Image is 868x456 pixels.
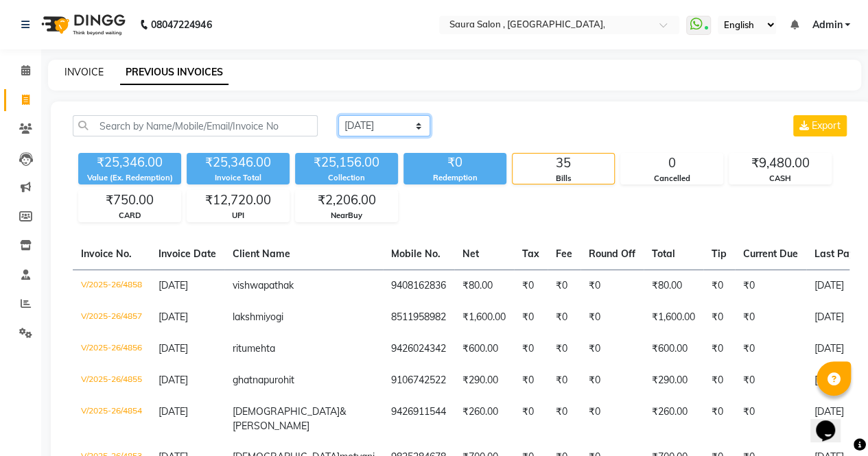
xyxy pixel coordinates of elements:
span: ritu [233,342,247,355]
div: NearBuy [296,210,397,221]
td: ₹600.00 [454,333,514,365]
td: ₹0 [735,269,806,302]
span: [DEMOGRAPHIC_DATA] [233,405,340,418]
span: Client Name [233,248,290,260]
td: ₹0 [514,269,548,302]
td: ₹0 [703,302,735,333]
span: purohit [263,374,294,386]
span: Current Due [743,248,798,260]
span: pathak [263,279,294,291]
td: ₹0 [580,333,644,365]
td: ₹260.00 [644,396,703,442]
td: ₹1,600.00 [644,302,703,333]
span: [DATE] [159,279,188,291]
td: ₹0 [514,333,548,365]
div: Invoice Total [187,172,290,184]
iframe: chat widget [810,401,854,442]
div: 0 [621,154,723,173]
td: ₹0 [703,396,735,442]
input: Search by Name/Mobile/Email/Invoice No [73,115,318,136]
span: mehta [247,342,275,355]
td: ₹0 [580,302,644,333]
span: Invoice Date [159,248,216,260]
span: & [PERSON_NAME] [233,405,346,432]
div: Cancelled [621,173,723,184]
div: CASH [729,173,831,184]
span: Tax [522,248,539,260]
td: 8511958982 [383,302,454,333]
td: ₹0 [703,365,735,396]
img: logo [35,5,129,44]
div: ₹2,206.00 [296,191,397,210]
td: V/2025-26/4858 [73,269,150,302]
td: V/2025-26/4856 [73,333,150,365]
span: ghatna [233,374,263,386]
div: Bills [513,173,614,184]
td: ₹80.00 [644,269,703,302]
td: ₹600.00 [644,333,703,365]
td: ₹0 [548,365,580,396]
td: 9106742522 [383,365,454,396]
span: [DATE] [159,405,188,418]
td: ₹0 [514,365,548,396]
span: vishwa [233,279,263,291]
div: ₹25,346.00 [78,153,181,172]
span: yogi [266,311,283,323]
span: lakshmi [233,311,266,323]
td: ₹80.00 [454,269,514,302]
div: CARD [79,210,180,221]
td: ₹0 [735,396,806,442]
span: Round Off [589,248,635,260]
div: ₹25,156.00 [295,153,398,172]
span: Net [462,248,479,260]
td: V/2025-26/4855 [73,365,150,396]
td: V/2025-26/4857 [73,302,150,333]
span: Export [812,119,841,132]
a: PREVIOUS INVOICES [120,60,228,85]
span: [DATE] [159,311,188,323]
td: ₹260.00 [454,396,514,442]
span: Mobile No. [391,248,441,260]
td: 9408162836 [383,269,454,302]
td: ₹0 [735,333,806,365]
span: [DATE] [159,374,188,386]
td: ₹0 [735,302,806,333]
td: ₹0 [580,396,644,442]
div: ₹750.00 [79,191,180,210]
div: ₹9,480.00 [729,154,831,173]
td: 9426911544 [383,396,454,442]
td: ₹0 [548,302,580,333]
div: Redemption [403,172,506,184]
span: Admin [812,18,842,32]
td: V/2025-26/4854 [73,396,150,442]
td: ₹0 [580,365,644,396]
td: ₹0 [514,396,548,442]
td: 9426024342 [383,333,454,365]
span: Total [652,248,675,260]
td: ₹0 [735,365,806,396]
td: ₹0 [548,396,580,442]
span: Invoice No. [81,248,132,260]
div: 35 [513,154,614,173]
a: INVOICE [64,66,104,78]
span: Fee [556,248,572,260]
td: ₹0 [548,269,580,302]
span: Tip [712,248,727,260]
td: ₹290.00 [454,365,514,396]
b: 08047224946 [151,5,211,44]
div: ₹12,720.00 [187,191,289,210]
td: ₹1,600.00 [454,302,514,333]
button: Export [793,115,847,136]
td: ₹0 [548,333,580,365]
div: Value (Ex. Redemption) [78,172,181,184]
span: [DATE] [159,342,188,355]
div: ₹25,346.00 [187,153,290,172]
div: Collection [295,172,398,184]
div: UPI [187,210,289,221]
td: ₹0 [514,302,548,333]
td: ₹0 [703,269,735,302]
td: ₹0 [703,333,735,365]
td: ₹0 [580,269,644,302]
td: ₹290.00 [644,365,703,396]
div: ₹0 [403,153,506,172]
